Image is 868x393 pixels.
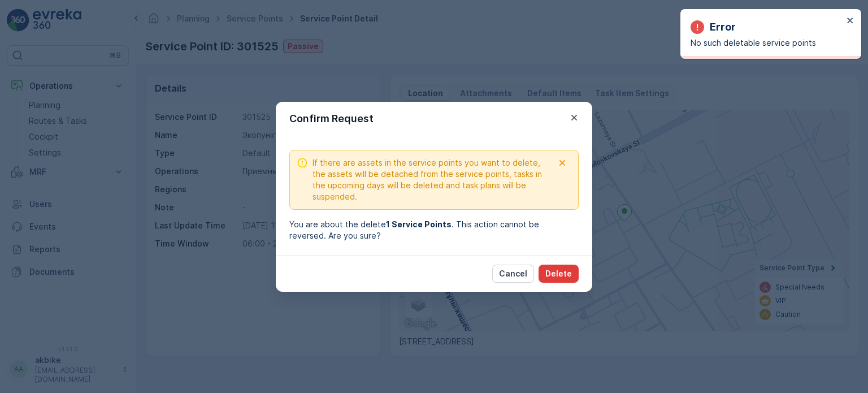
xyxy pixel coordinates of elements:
button: Delete [539,265,579,283]
p: No such deletable service points [691,37,843,49]
b: 1 Service Points [386,219,452,229]
p: Delete [545,268,572,279]
p: Confirm Request [289,111,374,127]
div: You are about the delete . This action cannot be reversed. Are you sure? [289,219,579,241]
button: Cancel [492,265,534,283]
p: Cancel [499,268,527,279]
button: close [847,16,854,27]
span: If there are assets in the service points you want to delete, the assets will be detached from th... [313,157,553,202]
p: Error [710,19,736,35]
